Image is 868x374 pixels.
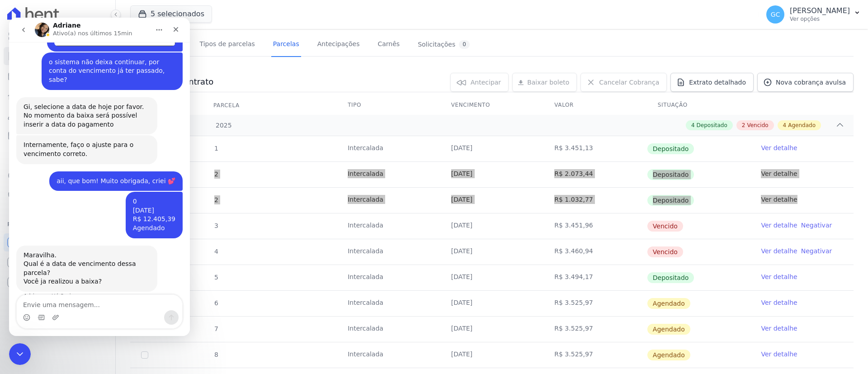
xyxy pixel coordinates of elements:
[776,78,846,87] span: Nova cobrança avulsa
[271,33,301,57] a: Parcelas
[141,351,148,359] input: default
[543,96,647,115] th: Valor
[337,188,440,213] td: Intercalada
[697,121,727,129] span: Depositado
[7,80,148,117] div: Gi, selecione a data de hoje por favor. No momento da baixa será possível inserir a data do pagam...
[8,277,173,293] textarea: Envie uma mensagem...
[14,276,66,281] div: Adriane • Há 3min
[337,317,440,342] td: Intercalada
[9,18,190,336] iframe: Intercom live chat
[771,11,780,18] span: GC
[337,342,440,368] td: Intercalada
[7,228,174,290] div: Adriane diz…
[4,253,112,271] a: Conta Hent
[4,87,112,105] a: Lotes
[14,123,141,141] div: Internamente, faço o ajuste para o vencimento correto.
[440,291,544,316] td: [DATE]
[7,154,174,175] div: Giovana diz…
[757,73,854,92] a: Nova cobrança avulsa
[213,351,218,358] span: 8
[337,136,440,161] td: Intercalada
[647,221,683,232] span: Vencido
[761,221,797,230] a: Ver detalhe
[376,33,401,57] a: Carnês
[7,118,148,146] div: Internamente, faço o ajuste para o vencimento correto.
[416,33,472,57] a: Solicitações0
[4,166,112,185] a: Crédito
[213,299,218,307] span: 6
[543,342,647,368] td: R$ 3.525,97
[761,246,797,256] a: Ver detalhe
[14,85,141,112] div: Gi, selecione a data de hoje por favor. No momento da baixa será possível inserir a data do pagam...
[14,296,21,303] button: Selecionador de Emoji
[213,196,218,204] span: 2
[14,242,141,260] div: Qual é a data de vencimento dessa parcela?
[4,233,112,251] a: Recebíveis
[198,33,257,57] a: Tipos de parcelas
[4,127,112,145] a: Minha Carteira
[337,213,440,239] td: Intercalada
[7,174,174,227] div: Giovana diz…
[4,186,112,204] a: Negativação
[761,324,797,333] a: Ver detalhe
[203,96,250,114] div: Parcela
[14,260,141,269] div: Você ja realizou a baixa?
[117,174,174,220] div: 0[DATE]R$ 12.405,39Agendado
[40,154,174,174] div: aii, que bom! Muito obrigada, criei 💕
[543,317,647,342] td: R$ 3.525,97
[761,195,797,204] a: Ver detalhe
[761,143,797,152] a: Ver detalhe
[689,78,746,87] span: Extrato detalhado
[670,73,754,92] a: Extrato detalhado
[543,291,647,316] td: R$ 3.525,97
[130,5,212,23] button: 5 selecionados
[4,27,112,45] a: Visão Geral
[337,265,440,290] td: Intercalada
[761,350,797,359] a: Ver detalhe
[4,47,112,65] a: Contratos
[337,96,440,115] th: Tipo
[337,239,440,265] td: Intercalada
[543,188,647,213] td: R$ 1.032,77
[213,325,218,332] span: 7
[7,219,108,230] div: Plataformas
[14,233,141,242] div: Maravilha.
[440,188,544,213] td: [DATE]
[691,121,695,129] span: 4
[647,96,750,115] th: Situação
[124,180,166,215] div: 0 [DATE] R$ 12.405,39 Agendado
[440,342,544,368] td: [DATE]
[7,118,174,153] div: Adriane diz…
[155,293,170,307] button: Enviar uma mensagem
[418,40,470,49] div: Solicitações
[647,324,690,335] span: Agendado
[790,15,850,23] p: Ver opções
[647,246,683,257] span: Vencido
[440,96,544,115] th: Vencimento
[7,228,148,274] div: Maravilha.Qual é a data de vencimento dessa parcela?Você ja realizou a baixa?Adriane • Há 3min
[337,162,440,187] td: Intercalada
[543,265,647,290] td: R$ 3.494,17
[647,169,694,180] span: Depositado
[28,296,36,303] button: Selecionador de GIF
[761,298,797,307] a: Ver detalhe
[761,169,797,178] a: Ver detalhe
[40,40,166,67] div: o sistema não deixa continuar, por conta do vencimento já ter passado, sabe?
[440,317,544,342] td: [DATE]
[783,121,787,129] span: 4
[213,145,218,152] span: 1
[647,143,694,154] span: Depositado
[543,213,647,239] td: R$ 3.451,96
[647,350,690,360] span: Agendado
[647,272,694,283] span: Depositado
[440,136,544,161] td: [DATE]
[4,67,112,85] a: Parcelas
[440,162,544,187] td: [DATE]
[33,35,174,72] div: o sistema não deixa continuar, por conta do vencimento já ter passado, sabe?
[4,147,112,165] a: Transferências
[440,213,544,239] td: [DATE]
